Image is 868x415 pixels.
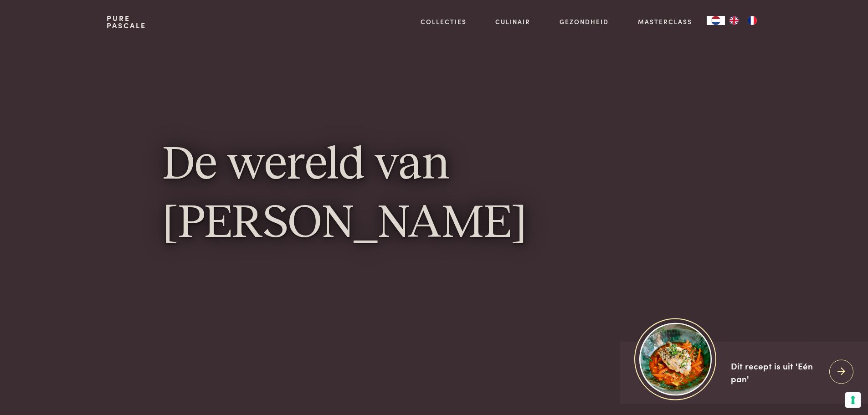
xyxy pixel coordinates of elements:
[560,17,609,26] a: Gezondheid
[707,16,761,25] aside: Language selected: Nederlands
[731,359,822,385] div: Dit recept is uit 'Eén pan'
[725,16,761,25] ul: Language list
[725,16,743,25] a: EN
[707,16,725,25] div: Language
[743,16,761,25] a: FR
[845,392,861,408] button: Uw voorkeuren voor toestemming voor trackingtechnologieën
[707,16,725,25] a: NL
[421,17,467,26] a: Collecties
[620,341,868,404] a: https://admin.purepascale.com/wp-content/uploads/2025/08/home_recept_link.jpg Dit recept is uit '...
[638,17,692,26] a: Masterclass
[107,15,146,29] a: PurePascale
[163,137,706,253] h1: De wereld van [PERSON_NAME]
[495,17,530,26] a: Culinair
[639,323,712,395] img: https://admin.purepascale.com/wp-content/uploads/2025/08/home_recept_link.jpg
